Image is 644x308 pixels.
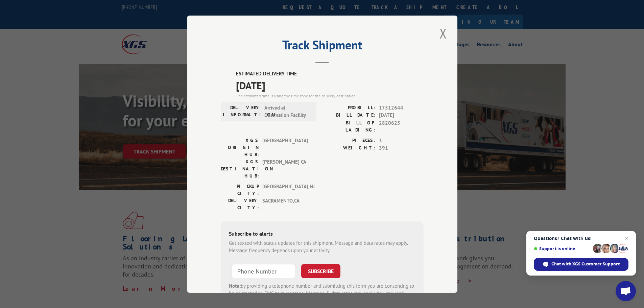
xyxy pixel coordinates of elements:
span: SACRAMENTO , CA [262,197,308,211]
div: Get texted with status updates for this shipment. Message and data rates may apply. Message frequ... [229,239,415,254]
label: PROBILL: [322,104,376,112]
input: Phone Number [232,264,296,278]
label: ESTIMATED DELIVERY TIME: [236,70,424,78]
div: Subscribe to alerts [229,229,415,239]
label: BILL OF LADING: [322,119,376,133]
span: [DATE] [236,77,424,93]
span: [GEOGRAPHIC_DATA] , NJ [262,183,308,197]
label: WEIGHT: [322,144,376,152]
label: XGS ORIGIN HUB: [221,137,259,158]
span: Support is online [534,246,591,251]
label: DELIVERY CITY: [221,197,259,211]
span: 391 [379,144,424,152]
a: Open chat [616,281,636,301]
span: 3 [379,137,424,144]
button: Close modal [437,24,449,43]
label: DELIVERY INFORMATION: [223,104,261,119]
div: The estimated time is using the time zone for the delivery destination. [236,93,424,99]
label: PIECES: [322,137,376,144]
h2: Track Shipment [221,40,424,53]
label: BILL DATE: [322,112,376,119]
button: SUBSCRIBE [301,264,340,278]
label: PICKUP CITY: [221,183,259,197]
span: 2820625 [379,119,424,133]
span: Chat with XGS Customer Support [551,261,620,267]
strong: Note: [229,282,241,289]
span: [PERSON_NAME] CA [262,158,308,179]
span: Arrived at Destination Facility [264,104,310,119]
span: 17512644 [379,104,424,112]
span: Chat with XGS Customer Support [534,258,628,271]
div: by providing a telephone number and submitting this form you are consenting to be contacted by SM... [229,282,415,305]
span: [DATE] [379,112,424,119]
span: Questions? Chat with us! [534,236,628,241]
label: XGS DESTINATION HUB: [221,158,259,179]
span: [GEOGRAPHIC_DATA] [262,137,308,158]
